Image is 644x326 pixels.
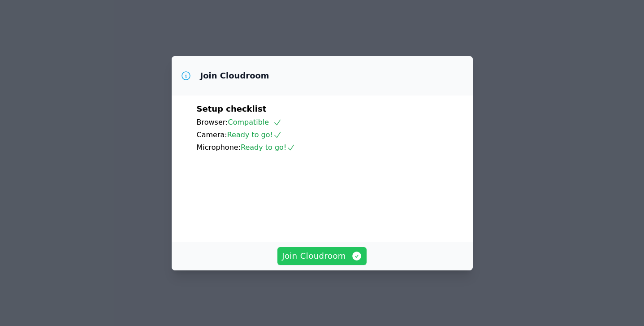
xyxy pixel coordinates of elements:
span: Browser: [197,118,228,126]
span: Microphone: [197,143,241,152]
span: Setup checklist [197,104,267,113]
span: Ready to go! [241,143,295,152]
button: Join Cloudroom [277,247,367,265]
span: Compatible [228,118,282,126]
span: Ready to go! [227,130,282,139]
span: Camera: [197,130,227,139]
span: Join Cloudroom [282,250,362,262]
h3: Join Cloudroom [200,70,269,81]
